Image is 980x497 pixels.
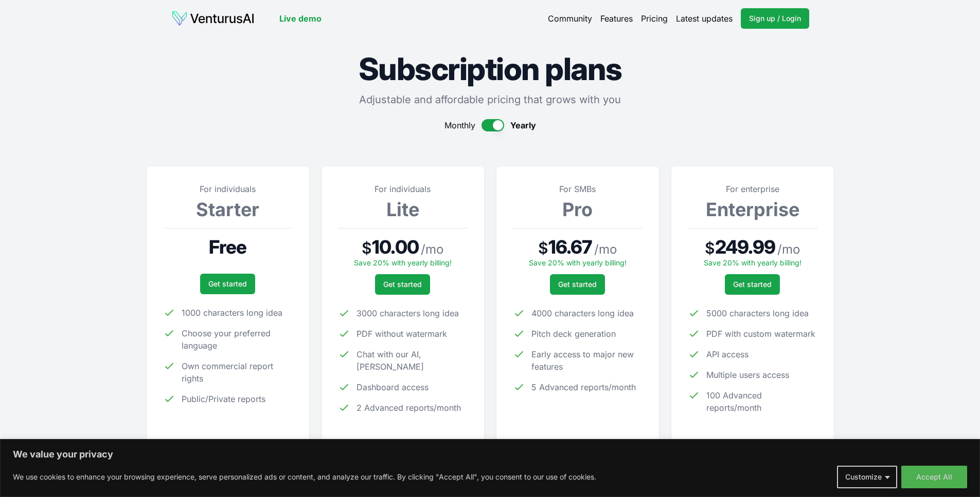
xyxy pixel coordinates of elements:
[704,258,801,267] span: Save 20% with yearly billing!
[171,10,255,27] img: logo
[147,92,834,107] p: Adjustable and affordable pricing that grows with you
[357,348,468,373] span: Chat with our AI, [PERSON_NAME]
[706,328,815,340] span: PDF with custom watermark
[182,307,282,319] span: 1000 characters long idea
[531,328,616,340] span: Pitch deck generation
[357,307,459,319] span: 3000 characters long idea
[538,239,548,257] span: $
[676,12,733,25] a: Latest updates
[163,199,293,220] h3: Starter
[513,183,643,195] p: For SMBs
[531,381,636,393] span: 5 Advanced reports/month
[375,274,430,295] a: Get started
[688,199,817,220] h3: Enterprise
[362,239,372,257] span: $
[13,448,967,461] p: We value your privacy
[529,258,627,267] span: Save 20% with yearly billing!
[182,360,293,385] span: Own commercial report rights
[837,466,897,488] button: Customize
[600,12,633,25] a: Features
[421,241,443,258] span: / mo
[338,199,468,220] h3: Lite
[200,274,255,294] a: Get started
[444,119,475,131] span: Monthly
[777,241,800,258] span: / mo
[372,237,419,257] span: 10.00
[548,237,593,257] span: 16.67
[510,119,536,131] span: Yearly
[279,12,322,25] a: Live demo
[357,402,461,414] span: 2 Advanced reports/month
[548,12,592,25] a: Community
[182,327,293,352] span: Choose your preferred language
[715,237,775,257] span: 249.99
[357,381,429,393] span: Dashboard access
[209,237,246,257] span: Free
[147,53,834,84] h1: Subscription plans
[550,274,605,295] a: Get started
[901,466,967,488] button: Accept All
[706,369,789,381] span: Multiple users access
[13,471,596,483] p: We use cookies to enhance your browsing experience, serve personalized ads or content, and analyz...
[749,13,801,24] span: Sign up / Login
[706,389,817,414] span: 100 Advanced reports/month
[531,348,643,373] span: Early access to major new features
[182,393,265,405] span: Public/Private reports
[641,12,668,25] a: Pricing
[741,8,809,29] a: Sign up / Login
[706,307,809,319] span: 5000 characters long idea
[706,348,749,360] span: API access
[594,241,617,258] span: / mo
[163,183,293,195] p: For individuals
[357,328,447,340] span: PDF without watermark
[338,183,468,195] p: For individuals
[688,183,817,195] p: For enterprise
[531,307,634,319] span: 4000 characters long idea
[354,258,452,267] span: Save 20% with yearly billing!
[725,274,780,295] a: Get started
[513,199,643,220] h3: Pro
[705,239,715,257] span: $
